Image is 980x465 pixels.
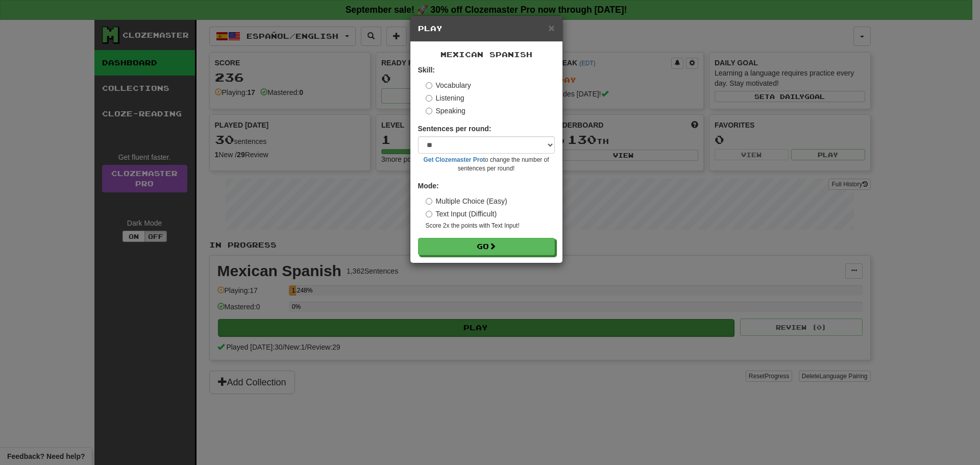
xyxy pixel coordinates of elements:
label: Sentences per round: [418,124,492,134]
label: Listening [426,93,464,103]
span: Mexican Spanish [440,50,532,59]
label: Vocabulary [426,80,471,90]
button: Close [548,22,554,33]
small: Score 2x the points with Text Input ! [426,222,555,230]
button: Go [418,238,555,255]
span: × [548,22,554,34]
a: Get Clozemaster Pro [424,156,483,163]
input: Multiple Choice (Easy) [426,198,432,205]
input: Speaking [426,108,432,114]
h5: Play [418,23,555,34]
label: Text Input (Difficult) [426,209,497,219]
strong: Skill: [418,66,435,74]
small: to change the number of sentences per round! [418,156,555,173]
input: Text Input (Difficult) [426,211,432,217]
input: Vocabulary [426,82,432,89]
label: Multiple Choice (Easy) [426,196,507,206]
label: Speaking [426,106,465,116]
input: Listening [426,95,432,102]
strong: Mode: [418,182,439,190]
